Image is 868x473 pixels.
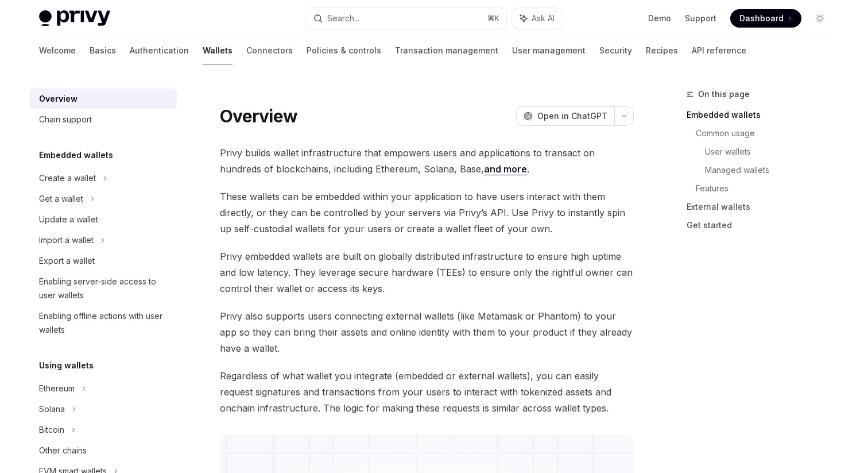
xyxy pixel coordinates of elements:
a: External wallets [687,198,838,216]
div: Import a wallet [39,233,94,247]
div: Create a wallet [39,171,96,185]
span: Privy embedded wallets are built on globally distributed infrastructure to ensure high uptime and... [220,248,634,297]
span: These wallets can be embedded within your application to have users interact with them directly, ... [220,189,634,237]
div: Overview [39,92,77,106]
a: Other chains [30,440,177,461]
span: Dashboard [739,13,784,24]
h5: Using wallets [39,359,94,372]
div: Get a wallet [39,192,83,206]
a: Transaction management [395,37,498,64]
a: Features [696,179,838,198]
span: Ask AI [532,13,555,24]
a: Common usage [696,124,838,143]
a: Export a wallet [30,251,177,271]
div: Enabling offline actions with user wallets [39,309,170,337]
button: Search...⌘K [305,8,506,29]
span: Regardless of what wallet you integrate (embedded or external wallets), you can easily request si... [220,368,634,416]
div: Bitcoin [39,423,64,437]
a: Dashboard [730,9,801,28]
a: Enabling server-side access to user wallets [30,271,177,306]
a: Basics [90,37,116,64]
button: Toggle dark mode [811,9,829,28]
span: On this page [698,87,750,101]
span: Privy also supports users connecting external wallets (like Metamask or Phantom) to your app so t... [220,308,634,356]
h5: Embedded wallets [39,148,113,162]
img: light logo [39,10,110,26]
h1: Overview [220,106,297,126]
a: Wallets [203,37,232,64]
div: Ethereum [39,382,75,395]
a: Update a wallet [30,209,177,230]
a: Authentication [130,37,189,64]
a: Demo [648,13,671,24]
div: Chain support [39,113,92,126]
a: Welcome [39,37,76,64]
a: Managed wallets [705,161,838,179]
span: Open in ChatGPT [537,110,607,122]
div: Search... [327,11,359,25]
a: Security [599,37,632,64]
a: Overview [30,89,177,109]
div: Update a wallet [39,213,98,226]
button: Open in ChatGPT [516,106,614,126]
span: ⌘ K [487,14,499,23]
div: Export a wallet [39,254,95,268]
a: Get started [687,216,838,234]
a: Recipes [646,37,678,64]
a: and more [484,163,527,175]
a: Enabling offline actions with user wallets [30,306,177,340]
button: Ask AI [512,8,563,29]
a: Policies & controls [307,37,381,64]
div: Enabling server-side access to user wallets [39,275,170,302]
span: Privy builds wallet infrastructure that empowers users and applications to transact on hundreds o... [220,145,634,177]
a: Chain support [30,109,177,130]
div: Solana [39,402,65,416]
a: Connectors [246,37,293,64]
a: User wallets [705,143,838,161]
a: API reference [692,37,746,64]
a: Support [685,13,716,24]
div: Other chains [39,444,87,457]
a: Embedded wallets [687,106,838,124]
a: User management [512,37,586,64]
